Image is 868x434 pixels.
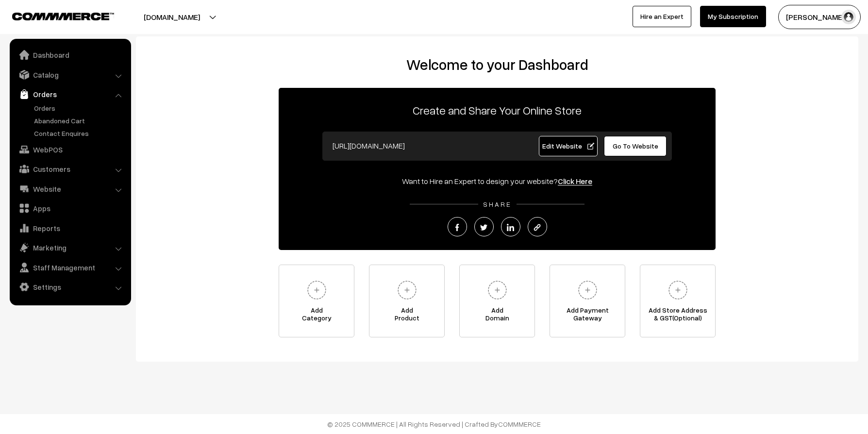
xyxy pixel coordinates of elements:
[12,259,128,276] a: Staff Management
[12,85,128,103] a: Orders
[542,142,594,150] span: Edit Website
[32,103,128,113] a: Orders
[279,175,716,187] div: Want to Hire an Expert to design your website?
[460,306,534,326] span: Add Domain
[550,306,625,326] span: Add Payment Gateway
[498,420,541,428] a: COMMMERCE
[640,306,715,326] span: Add Store Address & GST(Optional)
[12,66,128,83] a: Catalog
[12,200,128,217] a: Apps
[279,265,354,337] a: AddCategory
[484,277,511,303] img: plus.svg
[279,101,716,119] p: Create and Share Your Online Store
[633,6,691,27] a: Hire an Expert
[12,180,128,198] a: Website
[778,5,861,29] button: [PERSON_NAME]…
[613,142,658,150] span: Go To Website
[279,306,354,326] span: Add Category
[110,5,234,29] button: [DOMAIN_NAME]
[700,6,766,27] a: My Subscription
[12,141,128,158] a: WebPOS
[841,10,856,24] img: user
[12,46,128,64] a: Dashboard
[369,306,444,326] span: Add Product
[32,116,128,126] a: Abandoned Cart
[574,277,601,303] img: plus.svg
[146,56,849,73] h2: Welcome to your Dashboard
[665,277,691,303] img: plus.svg
[12,13,114,20] img: COMMMERCE
[303,277,330,303] img: plus.svg
[369,265,445,337] a: AddProduct
[12,278,128,296] a: Settings
[459,265,535,337] a: AddDomain
[478,200,517,208] span: SHARE
[550,265,625,337] a: Add PaymentGateway
[558,176,592,186] a: Click Here
[12,219,128,237] a: Reports
[12,160,128,178] a: Customers
[640,265,716,337] a: Add Store Address& GST(Optional)
[604,136,667,156] a: Go To Website
[32,128,128,138] a: Contact Enquires
[12,239,128,256] a: Marketing
[12,10,97,21] a: COMMMERCE
[539,136,598,156] a: Edit Website
[394,277,420,303] img: plus.svg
